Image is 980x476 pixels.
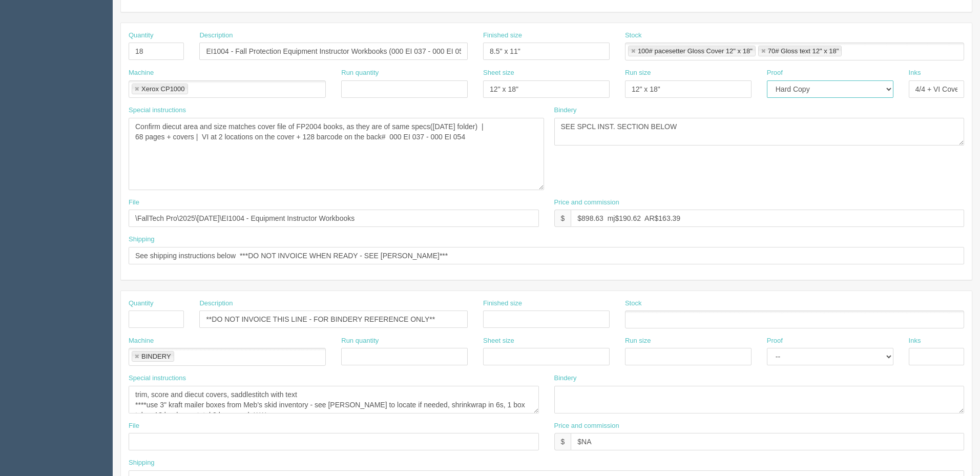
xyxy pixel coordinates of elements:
[554,106,577,115] label: Bindery
[625,299,642,308] label: Stock
[554,118,965,146] textarea: SEE SPCL INST. SECTION BELOW
[638,48,753,54] div: 100# pacesetter Gloss Cover 12" x 18"
[129,198,139,208] label: File
[483,336,514,346] label: Sheet size
[141,86,185,92] div: Xerox CP1000
[129,374,186,383] label: Special instructions
[129,299,153,308] label: Quantity
[129,118,544,190] textarea: Confirm diecut area and size matches cover file of FP2004 books, as they are of same specs([DATE]...
[129,458,155,468] label: Shipping
[554,198,619,208] label: Price and commission
[625,31,642,40] label: Stock
[554,433,571,450] div: $
[129,68,154,78] label: Machine
[341,336,379,346] label: Run quantity
[625,336,651,346] label: Run size
[554,374,577,383] label: Bindery
[341,68,379,78] label: Run quantity
[141,353,171,360] div: BINDERY
[129,31,153,40] label: Quantity
[554,210,571,227] div: $
[483,299,522,308] label: Finished size
[767,336,783,346] label: Proof
[483,68,514,78] label: Sheet size
[909,68,921,78] label: Inks
[129,106,186,115] label: Special instructions
[768,48,839,54] div: 70# Gloss text 12" x 18"
[129,336,154,346] label: Machine
[129,386,539,413] textarea: trim, score and diecut covers, saddlestitch with text ****use 3" kraft mailer boxes from Meb's sk...
[199,31,233,40] label: Description
[625,68,651,78] label: Run size
[129,235,155,244] label: Shipping
[554,421,619,431] label: Price and commission
[199,299,233,308] label: Description
[483,31,522,40] label: Finished size
[767,68,783,78] label: Proof
[129,421,139,431] label: File
[909,336,921,346] label: Inks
